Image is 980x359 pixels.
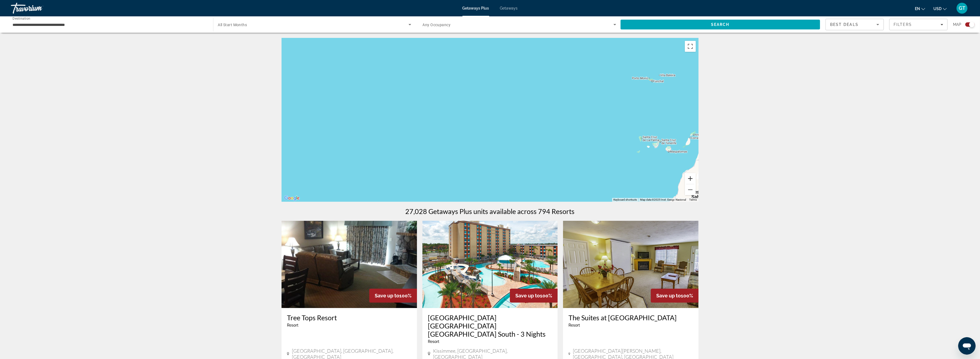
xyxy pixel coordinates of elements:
img: The Suites at Eastern Slope Inn [563,221,698,308]
span: All Start Months [218,23,247,27]
button: Keyboard shortcuts [613,198,637,202]
h1: 27,028 Getaways Plus units available across 794 Resorts [406,207,575,215]
a: Getaways [500,6,518,10]
span: Save up to [656,293,681,298]
span: Resort [287,323,298,327]
span: Save up to [375,293,399,298]
span: Map [953,21,961,28]
button: Change language [915,5,925,13]
img: Red Lion Hotel Orlando Lake Buena Vista South - 3 Nights [422,221,558,308]
button: Change currency [933,5,947,13]
div: 100% [651,289,698,303]
span: GT [959,5,965,11]
img: Google [283,195,301,202]
a: Travorium [11,1,65,15]
button: User Menu [955,2,969,14]
span: Resort [568,323,580,327]
button: Filters [889,19,948,30]
mat-select: Sort by [830,21,879,28]
button: Zoom out [685,184,696,195]
div: 100% [369,289,417,303]
a: The Suites at [GEOGRAPHIC_DATA] [568,313,693,322]
span: USD [933,7,942,11]
span: en [915,7,920,11]
span: Filters [894,22,912,27]
a: Open this area in Google Maps (opens a new window) [283,195,301,202]
a: Getaways Plus [462,6,489,10]
button: Toggle fullscreen view [685,41,696,52]
iframe: Button to launch messaging window [958,337,976,355]
span: Resort [428,339,439,344]
button: Zoom in [685,173,696,184]
span: Map data ©2025 Inst. Geogr. Nacional [640,198,686,201]
button: Search [621,20,820,29]
img: Tree Tops Resort [282,221,417,308]
a: [GEOGRAPHIC_DATA] [GEOGRAPHIC_DATA] [GEOGRAPHIC_DATA] South - 3 Nights [428,313,552,338]
span: Any Occupancy [423,23,451,27]
a: Terms (opens in new tab) [689,198,697,201]
span: Destination [13,17,30,20]
span: Search [711,22,730,27]
input: Select destination [13,22,206,28]
div: 100% [510,289,558,303]
span: Save up to [515,293,540,298]
span: Best Deals [830,22,858,27]
a: Tree Tops Resort [287,313,412,322]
